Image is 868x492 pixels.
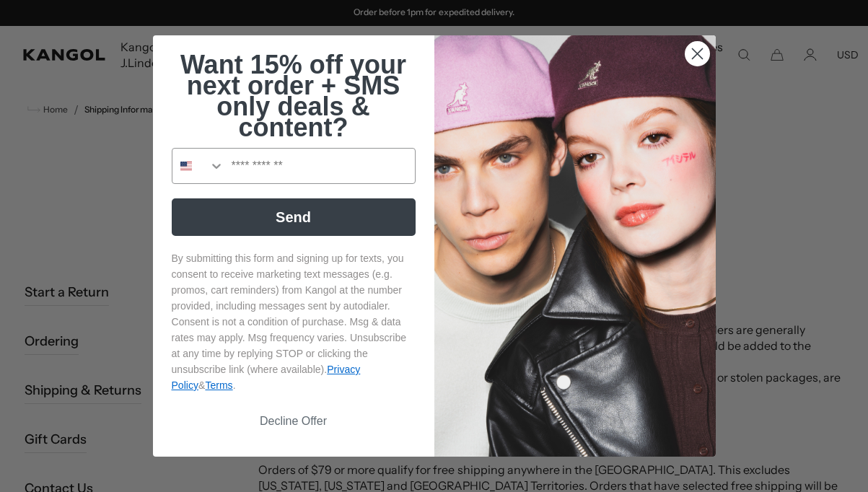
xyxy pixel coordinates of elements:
[434,35,716,457] img: 4fd34567-b031-494e-b820-426212470989.jpeg
[685,41,710,66] button: Close dialog
[224,149,415,183] input: Phone Number
[180,160,192,172] img: United States
[172,149,224,183] button: Search Countries
[172,250,416,393] p: By submitting this form and signing up for texts, you consent to receive marketing text messages ...
[172,198,416,236] button: Send
[205,379,232,391] a: Terms
[172,408,416,435] button: Decline Offer
[180,50,406,142] span: Want 15% off your next order + SMS only deals & content?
